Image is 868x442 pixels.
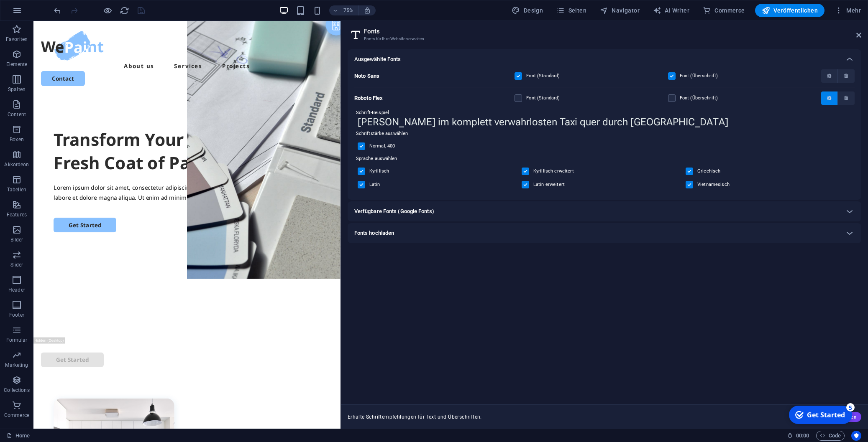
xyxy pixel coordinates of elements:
[6,61,28,68] p: Elemente
[7,186,26,193] p: Tabellen
[6,337,28,343] p: Formular
[680,71,718,81] label: Font (Überschrift)
[4,387,29,394] p: Collections
[348,414,482,420] span: Erhalte Schriftempfehlungen für Text und Überschriften.
[508,4,546,17] div: Design (Strg+Alt+Y)
[820,431,841,441] span: Code
[650,4,693,17] button: AI Writer
[369,180,397,190] label: Latin
[364,28,861,35] h2: Fonts
[354,206,434,216] h6: Verfügbare Fonts (Google Fonts)
[5,3,68,22] div: Get Started 5 items remaining, 0% complete
[653,6,689,15] span: AI Writer
[348,49,861,69] div: Ausgewählte Fonts
[762,6,818,15] span: Veröffentlichen
[354,228,394,238] h6: Fonts hochladen
[5,362,28,368] p: Marketing
[7,431,30,441] a: Klick, um Auswahl aufzuheben. Doppelklick öffnet Seitenverwaltung
[835,6,861,15] span: Mehr
[4,161,29,168] p: Akkordeon
[703,6,745,15] span: Commerce
[354,73,379,79] b: Noto Sans
[10,136,24,143] p: Boxen
[597,4,643,17] button: Navigator
[354,54,401,64] h6: Ausgewählte Fonts
[354,109,855,117] div: Schrift-Beispiel
[699,4,748,17] button: Commerce
[369,166,397,176] label: Kyrillisch
[697,166,725,176] label: Griechisch
[512,6,543,15] span: Design
[119,5,129,15] button: reload
[553,4,590,17] button: Seiten
[680,93,718,103] label: Font (Überschrift)
[831,4,864,17] button: Mehr
[10,262,23,268] p: Slider
[354,155,855,163] p: Sprache auswählen
[348,201,861,221] div: Verfügbare Fonts (Google Fonts)
[62,1,70,9] div: 5
[9,312,24,318] p: Footer
[354,95,383,101] b: Roboto Flex
[526,93,560,103] label: Font (Standard)
[364,7,371,14] i: Bei Größenänderung Zoomstufe automatisch an das gewählte Gerät anpassen.
[8,86,26,93] p: Spalten
[7,211,27,218] p: Features
[787,431,809,441] h6: Session-Zeit
[53,6,62,15] i: Rückgängig: Font geändert (Strg+Z)
[342,5,355,15] h6: 75%
[697,180,730,190] label: Vietnamesisch
[533,166,574,176] label: Kyrillisch erweitert
[508,4,546,17] button: Design
[526,71,560,81] label: Font (Standard)
[8,111,26,118] p: Content
[6,36,28,43] p: Favoriten
[369,141,397,151] label: Normal, 400
[851,431,861,441] button: Usercentrics
[10,236,23,243] p: Bilder
[802,432,803,439] span: :
[4,412,29,419] p: Commerce
[796,431,809,441] span: 00 00
[364,35,845,43] h3: Fonts für Ihre Website verwalten
[755,4,824,17] button: Veröffentlichen
[556,6,586,15] span: Seiten
[8,287,25,293] p: Header
[600,6,640,15] span: Navigator
[52,5,62,15] button: undo
[816,431,845,441] button: Code
[354,130,855,138] p: Schriftstärke auswählen
[23,8,61,17] div: Get Started
[348,223,861,243] div: Fonts hochladen
[329,5,359,15] button: 75%
[533,180,565,190] label: Latin erweitert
